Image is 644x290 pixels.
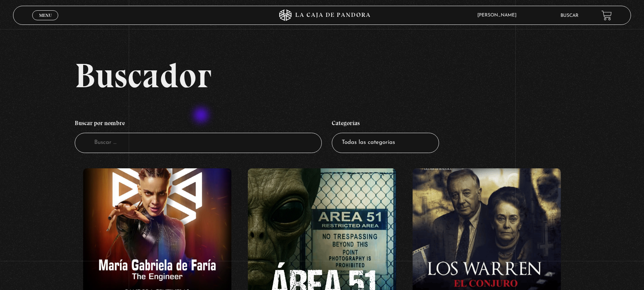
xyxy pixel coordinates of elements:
span: [PERSON_NAME] [474,13,524,18]
h2: Buscador [75,58,631,93]
span: Cerrar [36,20,54,25]
h4: Categorías [332,116,439,133]
a: View your shopping cart [601,10,612,21]
h4: Buscar por nombre [75,116,322,133]
a: Buscar [560,13,578,18]
span: Menu [39,13,52,18]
